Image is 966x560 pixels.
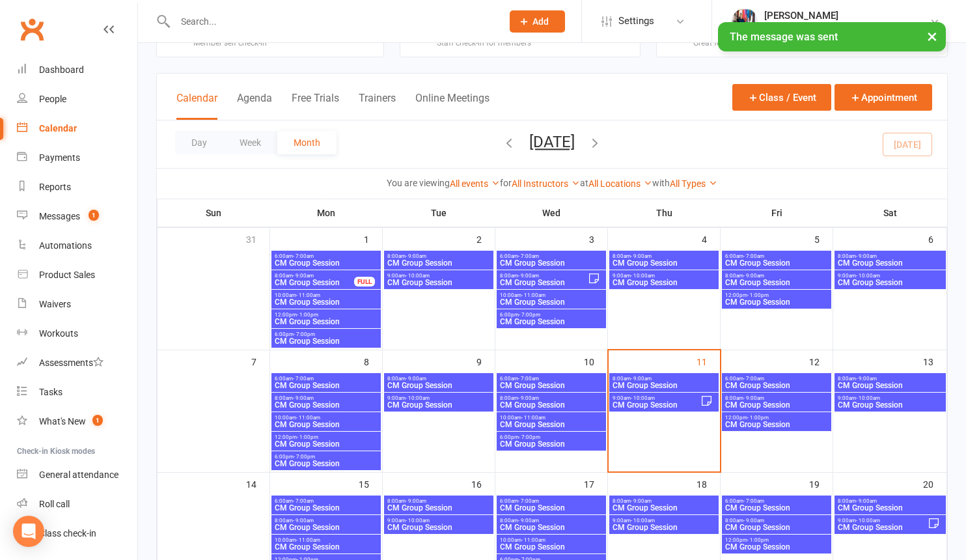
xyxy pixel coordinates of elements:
[17,260,137,290] a: Product Sales
[612,524,716,531] span: CM Group Session
[518,253,539,259] span: - 7:00am
[732,84,831,111] button: Class / Event
[499,318,603,326] span: CM Group Session
[293,273,314,279] span: - 9:00am
[814,228,833,249] div: 5
[837,504,943,512] span: CM Group Session
[589,228,607,249] div: 3
[17,348,137,378] a: Assessments
[274,382,378,389] span: CM Group Session
[612,395,700,401] span: 9:00am
[246,473,269,494] div: 14
[499,504,603,512] span: CM Group Session
[274,537,378,543] span: 10:00am
[856,376,877,382] span: - 9:00am
[837,259,943,267] span: CM Group Session
[406,253,426,259] span: - 9:00am
[354,277,375,287] div: FULL
[274,259,378,267] span: CM Group Session
[612,498,716,504] span: 8:00am
[223,131,277,154] button: Week
[274,298,378,306] span: CM Group Session
[718,22,946,51] div: The message was sent
[17,290,137,319] a: Waivers
[724,292,829,298] span: 12:00pm
[499,415,603,421] span: 10:00am
[17,231,137,260] a: Automations
[387,518,491,524] span: 9:00am
[246,228,269,249] div: 31
[724,395,829,401] span: 8:00am
[837,518,928,524] span: 9:00am
[270,199,383,227] th: Mon
[89,210,99,221] span: 1
[471,473,495,494] div: 16
[274,524,378,531] span: CM Group Session
[158,199,270,227] th: Sun
[383,199,495,227] th: Tue
[499,401,603,409] span: CM Group Session
[296,415,320,421] span: - 11:00am
[580,178,588,188] strong: at
[387,382,491,389] span: CM Group Session
[835,84,932,111] button: Appointment
[732,8,758,35] img: thumb_image1633145819.png
[499,273,588,279] span: 8:00am
[499,498,603,504] span: 6:00am
[837,395,943,401] span: 9:00am
[724,421,829,428] span: CM Group Session
[499,298,603,306] span: CM Group Session
[724,498,829,504] span: 6:00am
[387,178,450,188] strong: You are viewing
[364,228,382,249] div: 1
[476,228,495,249] div: 2
[631,376,652,382] span: - 9:00am
[837,498,943,504] span: 8:00am
[743,273,764,279] span: - 9:00am
[297,434,318,440] span: - 1:00pm
[510,10,565,33] button: Add
[274,460,378,468] span: CM Group Session
[387,395,491,401] span: 9:00am
[518,498,539,504] span: - 7:00am
[499,537,603,543] span: 10:00am
[512,178,580,189] a: All Instructors
[612,259,716,267] span: CM Group Session
[856,395,880,401] span: - 10:00am
[721,199,833,227] th: Fri
[499,434,603,440] span: 6:00pm
[176,92,217,120] button: Calendar
[837,376,943,382] span: 8:00am
[518,273,539,279] span: - 9:00am
[39,387,62,397] div: Tasks
[928,228,946,249] div: 6
[724,376,829,382] span: 6:00am
[274,401,378,409] span: CM Group Session
[17,202,137,231] a: Messages 1
[39,64,84,75] div: Dashboard
[743,253,764,259] span: - 7:00am
[518,395,539,401] span: - 9:00am
[724,259,829,267] span: CM Group Session
[415,92,490,120] button: Online Meetings
[364,350,382,372] div: 8
[387,279,491,287] span: CM Group Session
[39,270,95,280] div: Product Sales
[274,253,378,259] span: 6:00am
[608,199,721,227] th: Thu
[499,312,603,318] span: 6:00pm
[588,178,652,189] a: All Locations
[612,518,716,524] span: 9:00am
[39,94,66,104] div: People
[274,395,378,401] span: 8:00am
[17,85,137,114] a: People
[724,537,829,543] span: 12:00pm
[500,178,512,188] strong: for
[274,279,355,287] span: CM Group Session
[499,440,603,448] span: CM Group Session
[274,440,378,448] span: CM Group Session
[697,350,720,372] div: 11
[450,178,500,189] a: All events
[359,473,382,494] div: 15
[499,421,603,428] span: CM Group Session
